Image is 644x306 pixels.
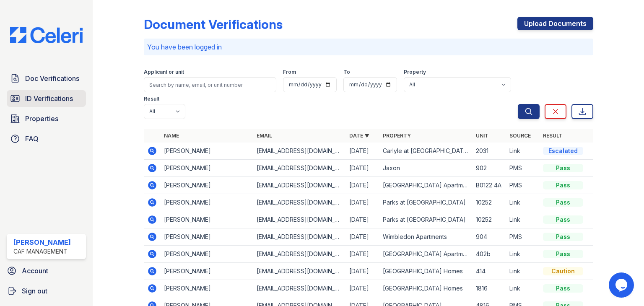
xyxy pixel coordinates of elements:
[253,211,346,228] td: [EMAIL_ADDRESS][DOMAIN_NAME]
[473,228,506,246] td: 904
[7,110,86,127] a: Properties
[543,181,583,189] div: Pass
[7,130,86,147] a: FAQ
[506,160,540,177] td: PMS
[517,17,593,30] a: Upload Documents
[543,267,583,275] div: Caution
[379,246,472,263] td: [GEOGRAPHIC_DATA] Apartments
[346,211,379,228] td: [DATE]
[144,96,159,102] label: Result
[25,73,79,83] span: Doc Verifications
[473,263,506,280] td: 414
[473,246,506,263] td: 402b
[346,228,379,246] td: [DATE]
[543,215,583,224] div: Pass
[609,272,636,298] iframe: chat widget
[379,263,472,280] td: [GEOGRAPHIC_DATA] Homes
[473,143,506,160] td: 2031
[161,263,253,280] td: [PERSON_NAME]
[379,194,472,211] td: Parks at [GEOGRAPHIC_DATA]
[379,280,472,297] td: [GEOGRAPHIC_DATA] Homes
[346,160,379,177] td: [DATE]
[22,266,48,276] span: Account
[25,134,39,144] span: FAQ
[144,17,283,32] div: Document Verifications
[506,280,540,297] td: Link
[379,160,472,177] td: Jaxon
[147,42,590,52] p: You have been logged in
[379,177,472,194] td: [GEOGRAPHIC_DATA] Apartments
[404,69,426,75] label: Property
[506,246,540,263] td: Link
[506,194,540,211] td: Link
[349,132,369,139] a: Date ▼
[25,114,58,124] span: Properties
[161,211,253,228] td: [PERSON_NAME]
[379,211,472,228] td: Parks at [GEOGRAPHIC_DATA]
[7,70,86,87] a: Doc Verifications
[543,132,563,139] a: Result
[473,280,506,297] td: 1816
[509,132,531,139] a: Source
[506,211,540,228] td: Link
[346,194,379,211] td: [DATE]
[343,69,350,75] label: To
[257,132,272,139] a: Email
[13,237,71,247] div: [PERSON_NAME]
[543,164,583,172] div: Pass
[506,263,540,280] td: Link
[346,143,379,160] td: [DATE]
[7,90,86,107] a: ID Verifications
[161,177,253,194] td: [PERSON_NAME]
[3,27,89,43] img: CE_Logo_Blue-a8612792a0a2168367f1c8372b55b34899dd931a85d93a1a3d3e32e68fde9ad4.png
[164,132,179,139] a: Name
[161,228,253,246] td: [PERSON_NAME]
[25,93,73,104] span: ID Verifications
[543,198,583,207] div: Pass
[473,177,506,194] td: B0122 4A
[253,194,346,211] td: [EMAIL_ADDRESS][DOMAIN_NAME]
[144,77,276,92] input: Search by name, email, or unit number
[506,143,540,160] td: Link
[253,143,346,160] td: [EMAIL_ADDRESS][DOMAIN_NAME]
[346,263,379,280] td: [DATE]
[506,177,540,194] td: PMS
[161,280,253,297] td: [PERSON_NAME]
[253,280,346,297] td: [EMAIL_ADDRESS][DOMAIN_NAME]
[383,132,411,139] a: Property
[253,228,346,246] td: [EMAIL_ADDRESS][DOMAIN_NAME]
[543,284,583,293] div: Pass
[473,160,506,177] td: 902
[543,147,583,155] div: Escalated
[161,160,253,177] td: [PERSON_NAME]
[346,246,379,263] td: [DATE]
[476,132,488,139] a: Unit
[253,263,346,280] td: [EMAIL_ADDRESS][DOMAIN_NAME]
[13,247,71,256] div: CAF Management
[253,177,346,194] td: [EMAIL_ADDRESS][DOMAIN_NAME]
[161,194,253,211] td: [PERSON_NAME]
[473,211,506,228] td: 10252
[253,246,346,263] td: [EMAIL_ADDRESS][DOMAIN_NAME]
[346,280,379,297] td: [DATE]
[473,194,506,211] td: 10252
[346,177,379,194] td: [DATE]
[161,143,253,160] td: [PERSON_NAME]
[379,228,472,246] td: Wimbledon Apartments
[283,69,296,75] label: From
[506,228,540,246] td: PMS
[22,286,47,296] span: Sign out
[3,283,89,299] a: Sign out
[379,143,472,160] td: Carlyle at [GEOGRAPHIC_DATA]
[161,246,253,263] td: [PERSON_NAME]
[144,69,184,75] label: Applicant or unit
[3,262,89,279] a: Account
[543,233,583,241] div: Pass
[543,250,583,258] div: Pass
[253,160,346,177] td: [EMAIL_ADDRESS][DOMAIN_NAME]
